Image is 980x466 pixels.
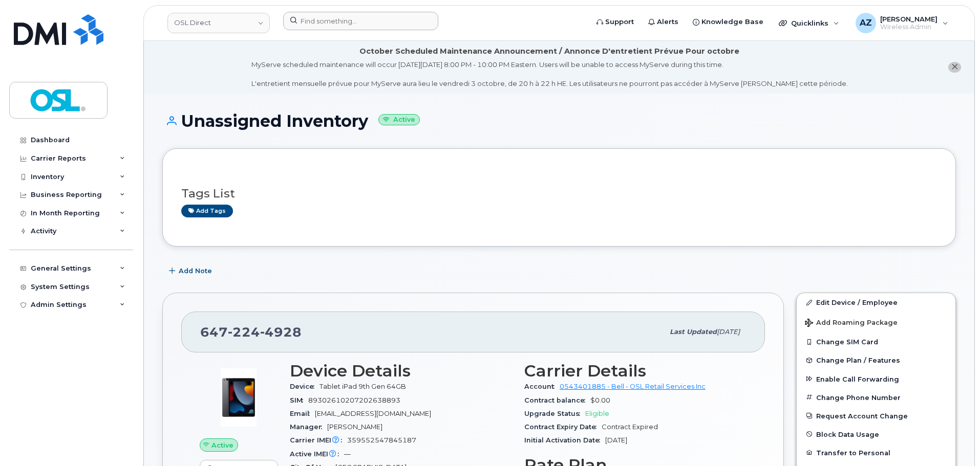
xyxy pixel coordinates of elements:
[290,396,308,404] span: SIM
[797,332,955,351] button: Change SIM Card
[290,423,327,431] span: Manager
[181,187,937,200] h3: Tags List
[602,423,658,431] span: Contract Expired
[816,357,900,364] span: Change Plan / Features
[315,410,431,417] span: [EMAIL_ADDRESS][DOMAIN_NAME]
[290,450,344,458] span: Active IMEI
[797,388,955,407] button: Change Phone Number
[590,396,610,404] span: $0.00
[290,383,319,390] span: Device
[290,410,315,417] span: Email
[344,450,351,458] span: —
[347,436,416,444] span: 359552547845187
[805,319,898,328] span: Add Roaming Package
[319,383,406,390] span: Tablet iPad 9th Gen 64GB
[524,410,585,417] span: Upgrade Status
[524,396,590,404] span: Contract balance
[816,375,899,383] span: Enable Call Forwarding
[378,114,420,126] small: Active
[524,436,605,444] span: Initial Activation Date
[797,351,955,369] button: Change Plan / Features
[797,425,955,443] button: Block Data Usage
[605,436,627,444] span: [DATE]
[717,328,740,336] span: [DATE]
[524,383,560,390] span: Account
[260,324,302,340] span: 4928
[670,328,717,336] span: Last updated
[948,62,961,73] button: close notification
[162,262,221,280] button: Add Note
[797,443,955,462] button: Transfer to Personal
[359,46,739,57] div: October Scheduled Maintenance Announcement / Annonce D'entretient Prévue Pour octobre
[181,205,233,217] a: Add tags
[327,423,382,431] span: [PERSON_NAME]
[208,367,269,428] img: image20231002-3703462-c5m3jd.jpeg
[251,60,848,88] div: MyServe scheduled maintenance will occur [DATE][DATE] 8:00 PM - 10:00 PM Eastern. Users will be u...
[797,370,955,388] button: Enable Call Forwarding
[585,410,609,417] span: Eligible
[524,362,747,380] h3: Carrier Details
[524,423,602,431] span: Contract Expiry Date
[228,324,260,340] span: 224
[179,266,212,276] span: Add Note
[290,436,347,444] span: Carrier IMEI
[560,383,706,390] a: 0543401885 - Bell - OSL Retail Services Inc
[290,362,512,380] h3: Device Details
[797,312,955,332] button: Add Roaming Package
[308,396,400,404] span: 89302610207202638893
[211,440,233,450] span: Active
[797,293,955,312] a: Edit Device / Employee
[797,407,955,425] button: Request Account Change
[162,112,956,130] h1: Unassigned Inventory
[200,324,302,340] span: 647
